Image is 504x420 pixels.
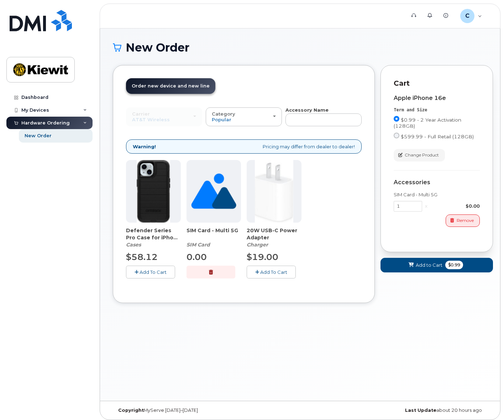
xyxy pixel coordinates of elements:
[247,252,278,262] span: $19.00
[430,203,480,209] div: $0.00
[137,160,170,223] img: defenderiphone14.png
[132,83,210,89] span: Order new device and new line
[247,266,296,278] button: Add To Cart
[206,107,282,126] button: Category Popular
[126,227,181,248] div: Defender Series Pro Case for iPhone Black
[362,408,487,413] div: about 20 hours ago
[422,203,430,209] div: x
[394,116,399,122] input: $0.99 - 2 Year Activation (128GB)
[445,261,463,269] span: $0.99
[133,143,156,150] strong: Warning!
[118,408,144,413] strong: Copyright
[212,117,231,122] span: Popular
[405,152,439,158] span: Change Product
[187,241,210,248] em: SIM Card
[126,227,181,241] span: Defender Series Pro Case for iPhone Black
[394,179,480,186] div: Accessories
[126,266,175,278] button: Add To Cart
[126,139,362,154] div: Pricing may differ from dealer to dealer!
[247,227,301,241] span: 20W USB-C Power Adapter
[380,258,493,272] button: Add to Cart $0.99
[191,160,236,223] img: no_image_found-2caef05468ed5679b831cfe6fc140e25e0c280774317ffc20a367ab7fd17291e.png
[126,252,158,262] span: $58.12
[401,134,474,139] span: $599.99 - Full Retail (128GB)
[446,214,480,227] button: Remove
[394,107,480,113] div: Term and Size
[187,252,207,262] span: 0.00
[255,160,294,223] img: apple20w.jpg
[473,389,499,415] iframe: Messenger Launcher
[187,227,241,248] div: SIM Card - Multi 5G
[247,241,268,248] em: Charger
[457,217,474,224] span: Remove
[140,269,167,275] span: Add To Cart
[405,408,436,413] strong: Last Update
[126,241,141,248] em: Cases
[394,117,461,129] span: $0.99 - 2 Year Activation (128GB)
[212,111,235,117] span: Category
[247,227,301,248] div: 20W USB-C Power Adapter
[260,269,287,275] span: Add To Cart
[394,95,480,101] div: Apple iPhone 16e
[416,262,442,269] span: Add to Cart
[394,78,480,89] p: Cart
[394,191,480,198] div: SIM Card - Multi 5G
[113,408,238,413] div: MyServe [DATE]–[DATE]
[187,227,241,241] span: SIM Card - Multi 5G
[394,133,399,138] input: $599.99 - Full Retail (128GB)
[394,149,445,161] button: Change Product
[285,107,329,113] strong: Accessory Name
[113,41,487,54] h1: New Order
